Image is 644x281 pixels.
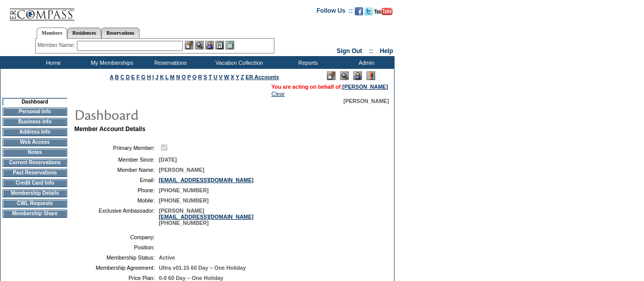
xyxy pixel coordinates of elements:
td: Address Info [3,128,67,136]
td: CWL Requests [3,199,67,208]
td: Primary Member: [78,143,155,152]
a: Z [241,74,244,80]
a: P [187,74,191,80]
img: b_edit.gif [185,41,193,49]
img: Edit Mode [327,71,335,80]
a: M [170,74,175,80]
a: V [219,74,222,80]
img: Reservations [215,41,224,49]
a: R [198,74,202,80]
span: [PERSON_NAME] [159,167,204,173]
a: U [213,74,217,80]
span: You are acting on behalf of: [271,84,388,90]
td: Home [23,56,81,69]
a: E [131,74,135,80]
td: Exclusive Ambassador: [78,208,155,226]
td: Membership Agreement: [78,265,155,271]
img: Follow us on Twitter [365,7,373,15]
td: Dashboard [3,98,67,106]
a: ER Accounts [245,74,279,80]
a: I [152,74,154,80]
a: W [224,74,229,80]
a: Subscribe to our YouTube Channel [374,10,393,16]
a: [PERSON_NAME] [343,84,388,90]
img: b_calculator.gif [226,41,234,49]
a: Become our fan on Facebook [355,10,363,16]
a: B [115,74,119,80]
span: [PERSON_NAME] [344,98,389,104]
a: C [120,74,124,80]
a: T [209,74,212,80]
img: View Mode [340,71,349,80]
td: Follow Us :: [317,6,353,18]
a: S [204,74,207,80]
a: F [136,74,140,80]
td: Past Reservations [3,169,67,177]
td: Phone: [78,187,155,193]
a: G [141,74,145,80]
a: Follow us on Twitter [365,10,373,16]
span: [PERSON_NAME] [PHONE_NUMBER] [159,208,254,226]
a: D [126,74,130,80]
span: :: [369,47,373,55]
td: Admin [336,56,395,69]
a: O [182,74,186,80]
td: Member Since: [78,157,155,163]
a: [EMAIL_ADDRESS][DOMAIN_NAME] [159,214,254,220]
td: Reservations [140,56,199,69]
td: Membership Share [3,210,67,218]
div: Member Name: [38,41,77,49]
td: Mobile: [78,197,155,203]
td: Business Info [3,118,67,126]
img: Impersonate [353,71,362,80]
td: Web Access [3,138,67,146]
img: Log Concern/Member Elevation [367,71,375,80]
a: Sign Out [337,47,362,55]
td: Vacation Collection [199,56,277,69]
span: [PHONE_NUMBER] [159,187,209,193]
span: Active [159,254,175,261]
a: Clear [271,91,285,97]
img: View [195,41,204,49]
td: Membership Details [3,189,67,197]
td: Reports [277,56,336,69]
td: Company: [78,234,155,240]
img: Become our fan on Facebook [355,7,363,15]
a: Reservations [101,28,139,38]
td: Member Name: [78,167,155,173]
a: [EMAIL_ADDRESS][DOMAIN_NAME] [159,177,254,183]
span: [PHONE_NUMBER] [159,197,209,203]
td: My Memberships [81,56,140,69]
td: Personal Info [3,108,67,116]
img: Impersonate [205,41,214,49]
td: Position: [78,244,155,250]
img: pgTtlDashboard.gif [74,104,277,124]
span: 0-0 60 Day – One Holiday [159,275,223,281]
span: Ultra v01.15 60 Day – One Holiday [159,265,246,271]
a: A [110,74,114,80]
td: Notes [3,148,67,157]
td: Credit Card Info [3,179,67,187]
a: K [160,74,164,80]
a: L [165,74,169,80]
td: Price Plan: [78,275,155,281]
a: N [176,74,180,80]
td: Current Reservations [3,159,67,167]
td: Email: [78,177,155,183]
a: Help [380,47,393,55]
a: J [155,74,158,80]
span: [DATE] [159,157,177,163]
b: Member Account Details [74,125,146,133]
a: Q [192,74,197,80]
td: Membership Status: [78,254,155,261]
a: Y [236,74,239,80]
img: Subscribe to our YouTube Channel [374,8,393,15]
a: X [231,74,234,80]
a: Members [37,28,68,39]
a: Residences [67,28,101,38]
a: H [147,74,151,80]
